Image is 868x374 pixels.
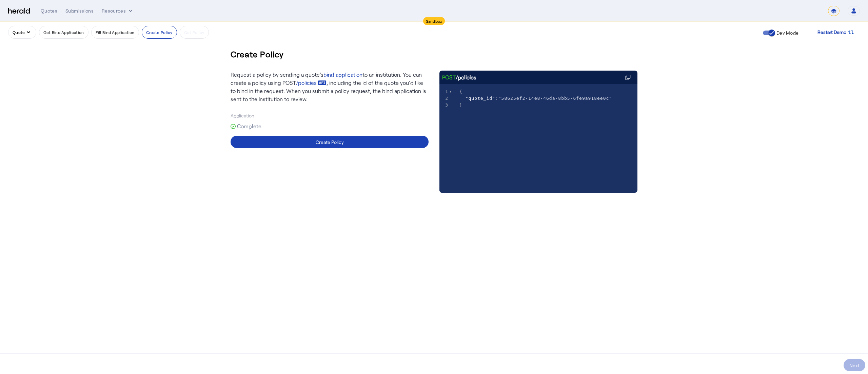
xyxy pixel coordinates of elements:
button: quote dropdown menu [8,26,36,39]
span: : [459,96,612,101]
div: Submissions [65,7,94,14]
div: /policies [442,73,476,81]
span: "58625ef2-14e8-46da-8bb5-6fe9a918ee0c" [498,96,612,101]
div: Create Policy [316,138,344,146]
div: Sandbox [423,17,445,25]
span: Application [231,102,254,121]
span: "quote_id" [466,96,495,101]
h3: Create Policy [231,49,284,60]
span: } [459,102,462,108]
div: Quotes [41,7,57,14]
span: POST [442,73,456,81]
a: /policies [296,79,327,87]
button: Resources dropdown menu [102,7,134,14]
div: 1 [439,88,449,95]
button: Fill Bind Application [91,26,139,39]
button: Restart Demo [812,26,860,38]
button: Get Policy [180,26,209,39]
span: Restart Demo [817,28,846,36]
span: Complete [237,122,261,130]
button: Get Bind Application [39,26,88,39]
button: Create Policy [231,136,429,148]
label: Dev Mode [775,30,798,36]
div: 2 [439,95,449,102]
p: Request a policy by sending a quote's to an institution. You can create a policy using POST , inc... [231,71,429,111]
span: { [459,89,462,94]
button: Create Policy [142,26,177,39]
img: Herald Logo [8,8,30,14]
a: bind application [323,71,362,79]
div: 3 [439,102,449,109]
